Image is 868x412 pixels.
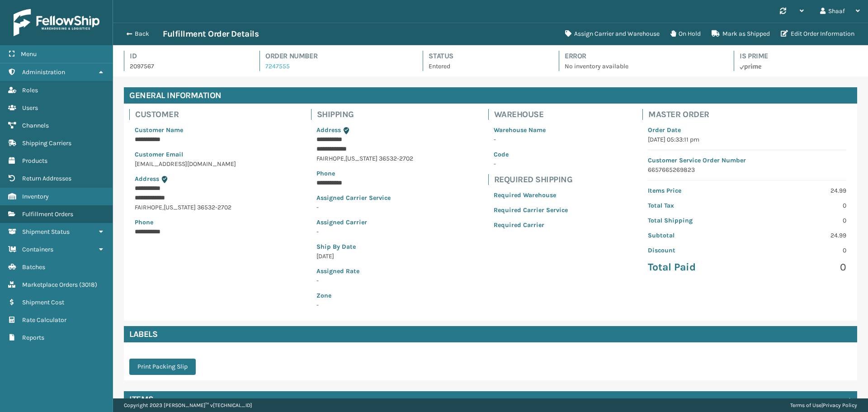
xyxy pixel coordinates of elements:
[344,155,345,162] span: ,
[316,266,413,276] p: Assigned Rate
[316,169,413,178] p: Phone
[79,281,97,289] span: ( 3018 )
[316,203,413,212] p: -
[494,159,568,169] p: -
[316,251,413,261] p: [DATE]
[648,156,846,165] p: Customer Service Order Number
[197,204,231,211] span: 36532-2702
[429,51,542,62] h4: Status
[135,204,162,211] span: FAIRHOPE
[648,165,846,175] p: 6657665269823
[560,25,665,43] button: Assign Carrier and Warehouse
[753,216,846,225] p: 0
[494,109,573,120] h4: Warehouse
[316,227,413,237] p: -
[22,281,78,289] span: Marketplace Orders
[135,218,236,227] p: Phone
[648,109,852,120] h4: Master Order
[648,216,741,225] p: Total Shipping
[135,125,236,135] p: Customer Name
[316,276,413,285] p: -
[790,398,857,412] div: |
[130,62,243,71] p: 2097567
[823,402,857,408] a: Privacy Policy
[162,204,164,211] span: ,
[316,155,344,162] span: FAIRHOPE
[494,205,568,215] p: Required Carrier Service
[124,326,857,342] h4: Labels
[781,30,788,37] i: Edit
[22,334,44,341] span: Reports
[648,135,846,144] p: [DATE] 05:33:11 pm
[565,30,571,37] i: Assign Carrier and Warehouse
[21,50,37,58] span: Menu
[316,126,341,134] span: Address
[775,25,860,43] button: Edit Order Information
[740,51,857,62] h4: Is Prime
[648,186,741,195] p: Items Price
[14,9,99,36] img: logo
[494,220,568,230] p: Required Carrier
[753,260,846,274] p: 0
[790,402,821,408] a: Terms of Use
[494,135,568,144] p: -
[345,155,377,162] span: [US_STATE]
[316,218,413,227] p: Assigned Carrier
[753,186,846,195] p: 24.99
[22,175,71,182] span: Return Addresses
[164,204,196,211] span: [US_STATE]
[316,193,413,203] p: Assigned Carrier Service
[22,228,70,236] span: Shipment Status
[317,109,419,120] h4: Shipping
[379,155,413,162] span: 36532-2702
[706,25,775,43] button: Mark as Shipped
[22,210,73,218] span: Fulfillment Orders
[22,157,47,165] span: Products
[494,150,568,159] p: Code
[316,291,413,300] p: Zone
[316,242,413,251] p: Ship By Date
[22,316,66,324] span: Rate Calculator
[665,25,706,43] button: On Hold
[429,62,542,71] p: Entered
[316,291,413,309] span: -
[124,398,252,412] p: Copyright 2023 [PERSON_NAME]™ v [TECHNICAL_ID]
[22,246,53,253] span: Containers
[163,28,259,39] h3: Fulfillment Order Details
[565,62,717,71] p: No inventory available
[130,51,243,62] h4: Id
[124,87,857,104] h4: General Information
[135,109,241,120] h4: Customer
[22,86,38,94] span: Roles
[22,298,64,306] span: Shipment Cost
[494,174,573,185] h4: Required Shipping
[129,394,154,405] h4: Items
[648,260,741,274] p: Total Paid
[265,62,290,70] a: 7247555
[22,193,49,200] span: Inventory
[135,159,236,169] p: [EMAIL_ADDRESS][DOMAIN_NAME]
[135,150,236,159] p: Customer Email
[670,30,676,37] i: On Hold
[22,68,65,76] span: Administration
[129,359,196,375] button: Print Packing Slip
[494,125,568,135] p: Warehouse Name
[265,51,406,62] h4: Order Number
[22,104,38,112] span: Users
[648,201,741,210] p: Total Tax
[753,231,846,240] p: 24.99
[22,122,49,129] span: Channels
[648,246,741,255] p: Discount
[753,201,846,210] p: 0
[121,30,163,38] button: Back
[494,190,568,200] p: Required Warehouse
[712,30,720,37] i: Mark as Shipped
[22,139,71,147] span: Shipping Carriers
[22,263,45,271] span: Batches
[648,125,846,135] p: Order Date
[648,231,741,240] p: Subtotal
[565,51,717,62] h4: Error
[753,246,846,255] p: 0
[135,175,159,183] span: Address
